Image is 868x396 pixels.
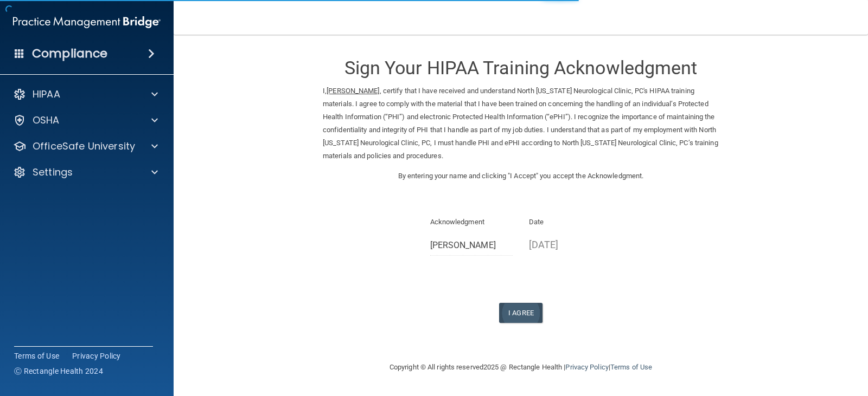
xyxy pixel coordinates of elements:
input: Full Name [430,236,513,256]
img: PMB logo [13,11,161,33]
a: Privacy Policy [565,363,608,371]
a: OSHA [13,114,158,127]
a: Terms of Use [14,350,59,361]
span: Ⓒ Rectangle Health 2024 [14,366,103,376]
ins: [PERSON_NAME] [327,87,379,95]
a: HIPAA [13,88,158,101]
p: By entering your name and clicking "I Accept" you accept the Acknowledgment. [323,170,719,183]
p: OfficeSafe University [33,140,135,153]
p: Acknowledgment [430,216,513,229]
p: [DATE] [529,236,612,254]
button: I Agree [499,303,542,323]
h3: Sign Your HIPAA Training Acknowledgment [323,58,719,78]
a: Settings [13,166,158,179]
p: HIPAA [33,88,60,101]
h4: Compliance [32,46,107,61]
p: Date [529,216,612,229]
div: Copyright © All rights reserved 2025 @ Rectangle Health | | [323,350,719,385]
a: Privacy Policy [72,350,121,361]
p: Settings [33,166,73,179]
p: OSHA [33,114,60,127]
a: Terms of Use [610,363,652,371]
a: OfficeSafe University [13,140,158,153]
p: I, , certify that I have received and understand North [US_STATE] Neurological Clinic, PC's HIPAA... [323,85,719,163]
